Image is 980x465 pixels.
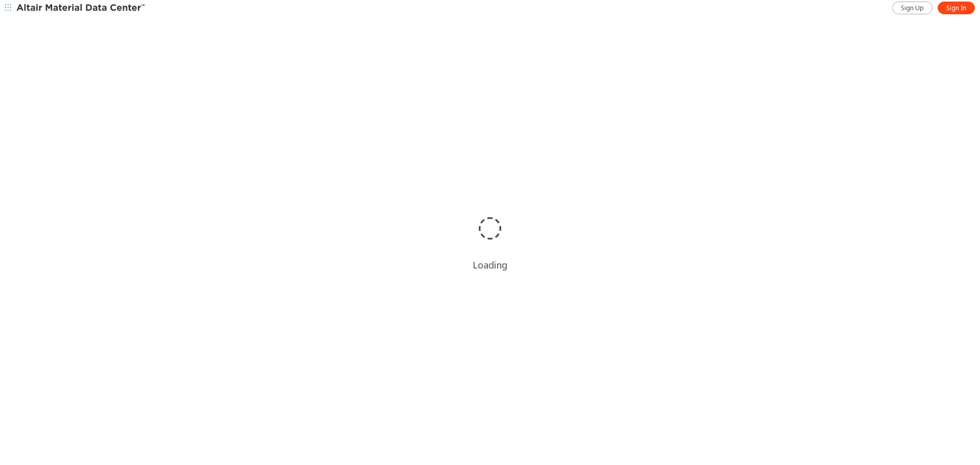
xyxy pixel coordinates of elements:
[901,4,924,12] span: Sign Up
[892,2,933,14] a: Sign Up
[16,3,146,13] img: Altair Material Data Center
[946,4,966,12] span: Sign In
[473,259,507,271] div: Loading
[938,2,975,14] a: Sign In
